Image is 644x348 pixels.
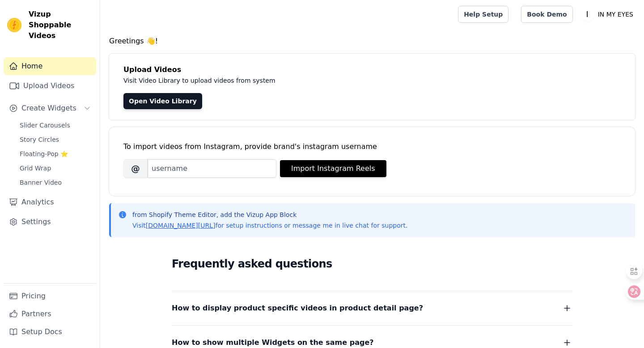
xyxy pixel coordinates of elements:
a: Slider Carousels [14,119,96,132]
a: Pricing [4,287,96,305]
a: Analytics [4,193,96,211]
span: Floating-Pop ⭐ [20,149,68,158]
p: IN MY EYES [594,6,637,22]
img: Vizup [7,18,21,32]
span: Story Circles [20,135,59,144]
span: Create Widgets [21,103,76,114]
a: Book Demo [521,6,572,23]
span: Vizup Shoppable Videos [29,9,93,41]
h4: Upload Videos [123,64,621,75]
div: To import videos from Instagram, provide brand's instagram username [123,141,621,152]
h2: Frequently asked questions [172,255,572,273]
input: username [148,159,276,178]
button: Import Instagram Reels [280,160,386,177]
a: Story Circles [14,133,96,146]
button: I IN MY EYES [580,6,637,22]
text: I [586,10,588,19]
a: [DOMAIN_NAME][URL] [146,222,216,229]
a: Partners [4,305,96,323]
h4: Greetings 👋! [109,36,635,47]
a: Banner Video [14,176,96,189]
a: Upload Videos [4,77,96,95]
a: Grid Wrap [14,162,96,174]
a: Setup Docs [4,323,96,341]
p: from Shopify Theme Editor, add the Vizup App Block [132,210,407,219]
a: Open Video Library [123,93,202,109]
a: Settings [4,213,96,231]
span: Grid Wrap [20,164,51,173]
button: Create Widgets [4,99,96,117]
a: Floating-Pop ⭐ [14,148,96,160]
p: Visit Video Library to upload videos from system [123,75,524,86]
a: Help Setup [458,6,508,23]
span: Slider Carousels [20,121,70,130]
span: @ [123,159,148,178]
p: Visit for setup instructions or message me in live chat for support. [132,221,407,230]
button: How to display product specific videos in product detail page? [172,302,572,314]
a: Home [4,57,96,75]
span: Banner Video [20,178,62,187]
span: How to display product specific videos in product detail page? [172,302,423,314]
